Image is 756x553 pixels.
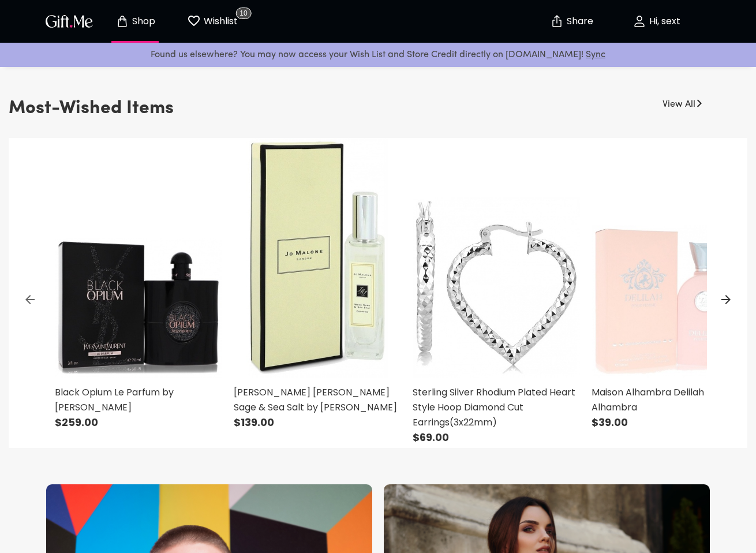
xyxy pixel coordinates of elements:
[413,385,580,430] p: Sterling Silver Rhodium Plated Heart Style Hoop Diamond Cut Earrings(3x22mm)
[43,13,95,29] img: GiftMe Logo
[234,385,401,415] p: [PERSON_NAME] [PERSON_NAME] Sage & Sea Salt by [PERSON_NAME]
[234,415,401,430] p: $139.00
[103,3,167,40] button: Store page
[55,138,222,378] img: Black Opium Le Parfum by Yves Saint Laurent
[181,3,244,40] button: Wishlist page
[551,1,592,42] button: Share
[49,138,228,433] div: Black Opium Le Parfum by Yves Saint LaurentBlack Opium Le Parfum by [PERSON_NAME]$259.00
[598,3,714,40] button: Hi, sext
[234,138,401,378] img: Jo Malone Wood Sage & Sea Salt by Jo Malone
[586,50,605,59] a: Sync
[413,138,580,445] a: Sterling Silver Rhodium Plated Heart Style Hoop Diamond Cut Earrings(3x22mm)Sterling Silver Rhodi...
[646,17,680,27] p: Hi, sext
[9,47,747,62] p: Found us elsewhere? You may now access your Wish List and Store Credit directly on [DOMAIN_NAME]!
[228,138,407,433] div: Jo Malone Wood Sage & Sea Salt by Jo Malone[PERSON_NAME] [PERSON_NAME] Sage & Sea Salt by [PERSON...
[55,385,222,415] p: Black Opium Le Parfum by [PERSON_NAME]
[9,93,174,124] h3: Most-Wished Items
[235,8,251,19] span: 10
[201,14,238,29] p: Wishlist
[550,14,564,28] img: secure
[564,17,593,27] p: Share
[413,138,580,378] img: Sterling Silver Rhodium Plated Heart Style Hoop Diamond Cut Earrings(3x22mm)
[407,138,586,448] div: Sterling Silver Rhodium Plated Heart Style Hoop Diamond Cut Earrings(3x22mm)Sterling Silver Rhodi...
[234,138,401,430] a: Jo Malone Wood Sage & Sea Salt by Jo Malone[PERSON_NAME] [PERSON_NAME] Sage & Sea Salt by [PERSON...
[55,415,222,430] p: $259.00
[55,138,222,430] a: Black Opium Le Parfum by Yves Saint LaurentBlack Opium Le Parfum by [PERSON_NAME]$259.00
[663,93,695,111] a: View All
[129,17,155,27] p: Shop
[42,14,96,28] button: GiftMe Logo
